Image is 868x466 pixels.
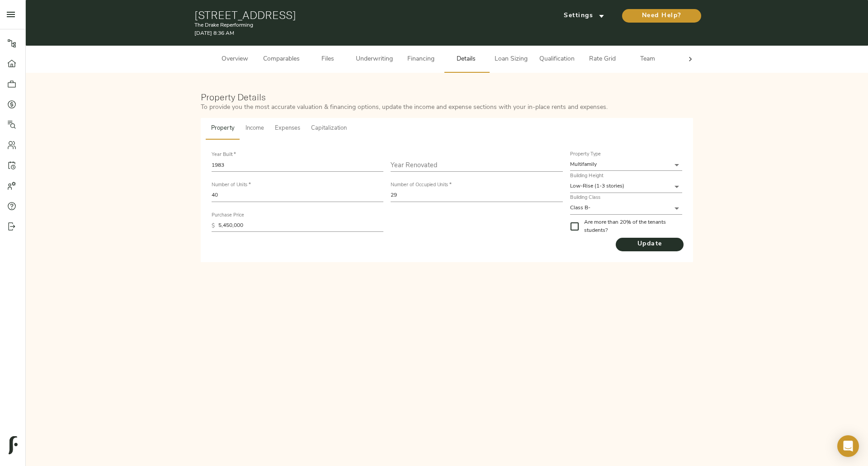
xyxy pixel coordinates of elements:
label: Year Built [212,153,236,158]
span: Overview [218,54,252,65]
span: Rate Grid [585,54,620,65]
span: Loan Sizing [494,54,528,65]
span: Capitalization [311,123,347,134]
div: Class B- [570,202,682,214]
label: Building Height [570,174,604,179]
p: [DATE] 8:36 AM [194,29,531,38]
span: Details [449,54,483,65]
div: Open Intercom Messenger [837,435,859,457]
button: Update [616,238,684,251]
p: The Drake Reperforming [194,21,531,29]
span: Income [245,123,264,134]
p: $ [212,222,215,230]
label: Purchase Price [212,213,244,218]
label: Property Type [570,152,601,157]
span: Files [311,54,345,65]
span: Team [631,54,665,65]
span: Update [616,239,684,250]
h1: [STREET_ADDRESS] [194,9,531,21]
span: Admin [676,54,710,65]
span: Are more than 20% of the tenants students? [584,218,675,235]
span: Settings [559,10,609,22]
label: Number of Occupied Units [391,183,451,188]
span: Qualification [539,54,575,65]
button: Settings [550,9,618,23]
label: Building Class [570,196,601,201]
span: Expenses [275,123,300,134]
span: Property [211,123,235,134]
label: Number of Units [212,183,250,188]
span: Need Help? [631,10,692,22]
span: Underwriting [356,54,393,65]
p: To provide you the most accurate valuation & financing options, update the income and expense sec... [201,103,693,112]
button: Need Help? [622,9,701,23]
div: Multifamily [570,159,682,171]
span: Comparables [263,54,300,65]
span: Financing [404,54,438,65]
h3: Property Details [201,92,693,102]
div: Low-Rise (1-3 stories) [570,180,682,193]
